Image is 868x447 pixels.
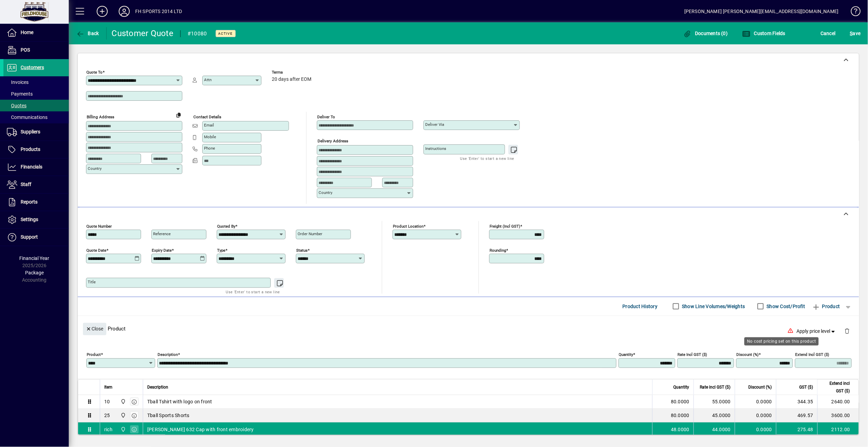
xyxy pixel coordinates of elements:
[425,146,446,151] mat-label: Instructions
[671,412,689,419] span: 80.0000
[795,352,829,357] mat-label: Extend incl GST ($)
[850,31,853,36] span: S
[21,234,38,240] span: Support
[158,352,178,357] mat-label: Description
[3,100,69,111] a: Quotes
[735,395,776,409] td: 0.0000
[737,352,759,357] mat-label: Discount (%)
[809,300,844,313] button: Product
[3,141,69,158] a: Products
[204,146,215,151] mat-label: Phone
[88,280,96,284] mat-label: Title
[7,79,29,85] span: Invoices
[217,248,225,252] mat-label: Type
[78,316,859,341] div: Product
[3,194,69,211] a: Reports
[765,303,805,310] label: Show Cost/Profit
[3,229,69,246] a: Support
[104,426,112,433] div: rich
[91,5,113,18] button: Add
[822,380,850,395] span: Extend incl GST ($)
[147,383,168,391] span: Description
[86,70,103,75] mat-label: Quote To
[3,211,69,228] a: Settings
[3,88,69,100] a: Payments
[152,248,172,252] mat-label: Expiry date
[147,398,212,405] span: Tball Tshirt with logo on front
[671,426,689,433] span: 48.0000
[817,409,859,423] td: 3600.00
[204,134,216,139] mat-label: Mobile
[113,5,135,18] button: Profile
[698,412,731,419] div: 45.0000
[776,409,817,423] td: 469.57
[21,30,33,35] span: Home
[619,352,633,357] mat-label: Quantity
[800,383,813,391] span: GST ($)
[623,301,658,312] span: Product History
[674,383,689,391] span: Quantity
[88,166,101,171] mat-label: Country
[850,28,861,39] span: ave
[776,423,817,436] td: 275.48
[86,223,112,228] mat-label: Quote number
[218,31,233,36] span: Active
[317,115,335,119] mat-label: Deliver To
[21,199,37,205] span: Reports
[846,1,859,24] a: Knowledge Base
[3,24,69,41] a: Home
[21,146,40,152] span: Products
[147,426,254,433] span: [PERSON_NAME] 632 Cap with front embroidery
[776,395,817,409] td: 344.35
[153,231,171,236] mat-label: Reference
[7,91,33,97] span: Payments
[86,323,104,335] span: Close
[69,27,107,40] app-page-header-button: Back
[104,412,110,419] div: 25
[425,122,444,127] mat-label: Deliver via
[749,383,772,391] span: Discount (%)
[104,383,112,391] span: Item
[147,412,190,419] span: Tball Sports Shorts
[735,423,776,436] td: 0.0000
[204,77,212,82] mat-label: Attn
[7,115,47,120] span: Communications
[187,28,207,39] div: #10080
[794,325,839,337] button: Apply price level
[81,325,108,331] app-page-header-button: Close
[678,352,707,357] mat-label: Rate incl GST ($)
[684,6,839,17] div: [PERSON_NAME] [PERSON_NAME][EMAIL_ADDRESS][DOMAIN_NAME]
[86,248,106,252] mat-label: Quote date
[671,398,689,405] span: 80.0000
[119,412,127,419] span: Central
[821,28,836,39] span: Cancel
[3,42,69,59] a: POS
[226,288,280,296] mat-hint: Use 'Enter' to start a new line
[3,176,69,193] a: Staff
[217,223,235,228] mat-label: Quoted by
[839,328,856,334] app-page-header-button: Delete
[797,328,837,335] span: Apply price level
[698,398,731,405] div: 55.0000
[393,223,424,228] mat-label: Product location
[21,182,31,187] span: Staff
[21,47,30,53] span: POS
[296,248,308,252] mat-label: Status
[7,103,26,108] span: Quotes
[490,248,506,252] mat-label: Rounding
[3,111,69,123] a: Communications
[119,426,127,433] span: Central
[3,76,69,88] a: Invoices
[819,27,838,40] button: Cancel
[21,129,40,134] span: Suppliers
[683,31,728,36] span: Documents (0)
[817,395,859,409] td: 2640.00
[135,6,182,17] div: FH SPORTS 2014 LTD
[620,300,661,313] button: Product History
[119,398,127,405] span: Central
[204,123,214,128] mat-label: Email
[20,255,50,261] span: Financial Year
[21,65,44,70] span: Customers
[319,190,332,195] mat-label: Country
[3,123,69,141] a: Suppliers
